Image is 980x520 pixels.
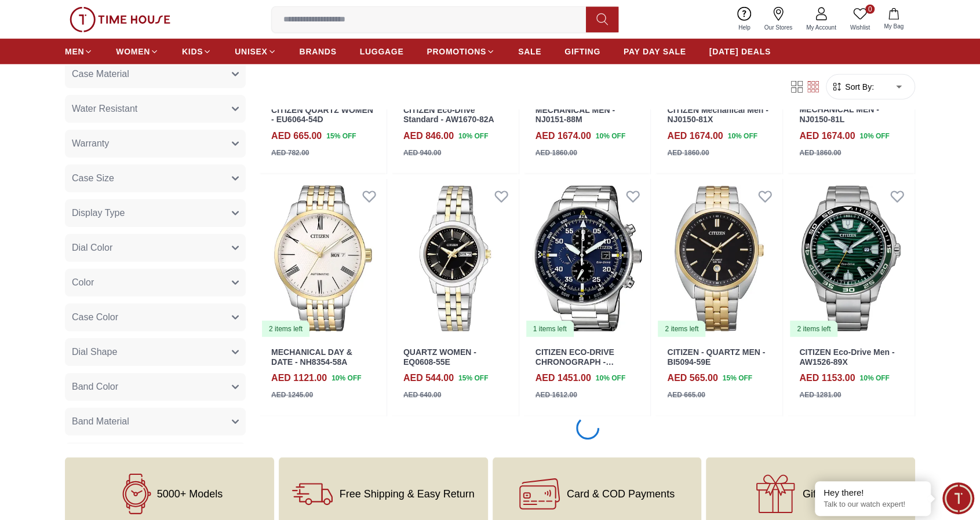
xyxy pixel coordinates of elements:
[72,345,117,359] span: Dial Shape
[788,179,915,338] a: CITIZEN Eco-Drive Men - AW1526-89X2 items left
[658,321,705,337] div: 2 items left
[260,179,387,338] img: MECHANICAL DAY & DATE - NH8354-58A
[65,60,246,88] button: Case Material
[859,131,889,141] span: 10 % OFF
[667,347,765,367] a: CITIZEN - QUARTZ MEN - BI5094-59E
[799,390,841,400] div: AED 1281.00
[709,41,771,62] a: [DATE] DEALS
[535,105,615,124] a: MECHANICAL MEN - NJ0151-88M
[567,488,675,500] span: Card & COD Payments
[326,131,356,141] span: 15 % OFF
[72,276,94,290] span: Color
[667,129,723,143] h4: AED 1674.00
[723,373,752,383] span: 15 % OFF
[300,41,337,62] a: BRANDS
[65,408,246,435] button: Band Material
[65,338,246,366] button: Dial Shape
[667,105,768,124] a: CITIZEN Mechanical Men - NJ0150-81X
[340,488,475,500] span: Free Shipping & Easy Return
[865,5,875,14] span: 0
[535,148,577,158] div: AED 1860.00
[65,41,93,62] a: MEN
[535,129,591,143] h4: AED 1674.00
[624,46,686,57] span: PAY DAY SALE
[799,371,855,385] h4: AED 1153.00
[271,148,309,158] div: AED 782.00
[803,488,866,500] span: Gift Wrapping
[727,131,757,141] span: 10 % OFF
[760,23,797,32] span: Our Stores
[458,131,488,141] span: 10 % OFF
[65,130,246,158] button: Warranty
[182,41,212,62] a: KIDS
[667,148,709,158] div: AED 1860.00
[72,102,137,116] span: Water Resistant
[524,179,651,338] a: CITIZEN ECO-DRIVE CHRONOGRAPH - CA0690-88L1 items left
[331,373,361,383] span: 10 % OFF
[300,46,337,57] span: BRANDS
[271,347,352,367] a: MECHANICAL DAY & DATE - NH8354-58A
[942,482,974,514] div: Chat Widget
[843,5,877,34] a: 0Wishlist
[655,179,782,338] img: CITIZEN - QUARTZ MEN - BI5094-59E
[824,487,922,499] div: Hey there!
[262,321,309,337] div: 2 items left
[799,105,879,124] a: MECHANICAL MEN - NJ0150-81L
[518,46,541,57] span: SALE
[182,46,203,57] span: KIDS
[667,390,705,400] div: AED 665.00
[518,41,541,62] a: SALE
[824,500,922,510] p: Talk to our watch expert!
[403,390,441,400] div: AED 640.00
[116,46,150,57] span: WOMEN
[65,303,246,331] button: Case Color
[65,269,246,296] button: Color
[799,347,894,367] a: CITIZEN Eco-Drive Men - AW1526-89X
[72,415,129,429] span: Band Material
[877,6,910,33] button: My Bag
[116,41,159,62] a: WOMEN
[788,179,915,338] img: CITIZEN Eco-Drive Men - AW1526-89X
[403,129,454,143] h4: AED 846.00
[526,321,574,337] div: 1 items left
[72,171,114,185] span: Case Size
[799,129,855,143] h4: AED 1674.00
[65,373,246,401] button: Band Color
[403,347,476,367] a: QUARTZ WOMEN - EQ0608-55E
[458,373,488,383] span: 15 % OFF
[271,129,322,143] h4: AED 665.00
[524,179,651,338] img: CITIZEN ECO-DRIVE CHRONOGRAPH - CA0690-88L
[157,488,223,500] span: 5000+ Models
[72,380,118,394] span: Band Color
[843,81,874,93] span: Sort By:
[235,41,276,62] a: UNISEX
[831,81,874,93] button: Sort By:
[731,5,757,34] a: Help
[403,371,454,385] h4: AED 544.00
[427,41,495,62] a: PROMOTIONS
[65,164,246,192] button: Case Size
[403,105,494,124] a: CITIZEN Eco-Drive Standard - AW1670-82A
[271,105,373,124] a: CITIZEN QUARTZ WOMEN - EU6064-54D
[564,46,600,57] span: GIFTING
[596,131,625,141] span: 10 % OFF
[403,148,441,158] div: AED 940.00
[70,7,170,32] img: ...
[535,371,591,385] h4: AED 1451.00
[65,234,246,262] button: Dial Color
[655,179,782,338] a: CITIZEN - QUARTZ MEN - BI5094-59E2 items left
[535,390,577,400] div: AED 1612.00
[392,179,519,338] img: QUARTZ WOMEN - EQ0608-55E
[72,137,109,151] span: Warranty
[65,46,84,57] span: MEN
[271,371,327,385] h4: AED 1121.00
[790,321,837,337] div: 2 items left
[846,23,875,32] span: Wishlist
[535,347,614,376] a: CITIZEN ECO-DRIVE CHRONOGRAPH - CA0690-88L
[879,22,908,31] span: My Bag
[596,373,625,383] span: 10 % OFF
[72,206,125,220] span: Display Type
[65,95,246,123] button: Water Resistant
[709,46,771,57] span: [DATE] DEALS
